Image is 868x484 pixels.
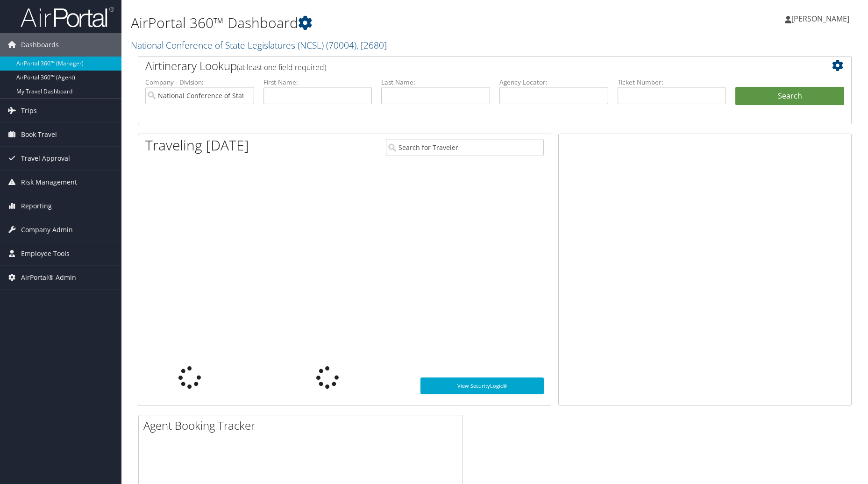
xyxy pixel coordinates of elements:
[21,123,57,146] span: Book Travel
[145,78,254,87] label: Company - Division:
[143,418,462,434] h2: Agent Booking Tracker
[791,14,849,24] span: [PERSON_NAME]
[145,135,249,155] h1: Traveling [DATE]
[21,33,59,57] span: Dashboards
[21,194,52,218] span: Reporting
[237,62,326,72] span: (at least one field required)
[386,139,544,156] input: Search for Traveler
[735,87,844,106] button: Search
[21,218,73,242] span: Company Admin
[785,5,859,33] a: [PERSON_NAME]
[21,242,70,265] span: Employee Tools
[21,6,114,28] img: airportal-logo.png
[145,58,785,74] h2: Airtinerary Lookup
[381,78,490,87] label: Last Name:
[420,377,544,394] a: View SecurityLogic®
[21,171,77,194] span: Risk Management
[326,39,356,51] span: ( 70004 )
[618,78,726,87] label: Ticket Number:
[131,39,387,51] a: National Conference of State Legislatures (NCSL)
[356,39,387,51] span: , [ 2680 ]
[21,147,70,170] span: Travel Approval
[263,78,372,87] label: First Name:
[21,266,76,289] span: AirPortal® Admin
[499,78,608,87] label: Agency Locator:
[131,13,616,33] h1: AirPortal 360™ Dashboard
[21,99,37,122] span: Trips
